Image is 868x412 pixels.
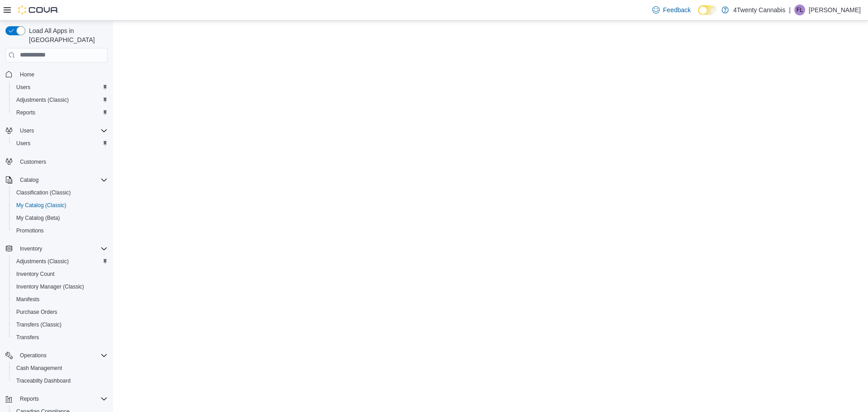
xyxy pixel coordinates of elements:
button: Cash Management [9,362,111,374]
span: Promotions [13,225,108,236]
a: Cash Management [13,363,66,374]
button: Reports [16,393,42,404]
span: Inventory Manager (Classic) [13,281,108,292]
span: Purchase Orders [13,307,108,317]
button: Users [9,81,111,94]
span: Inventory Count [16,270,55,278]
button: Inventory [16,243,46,254]
input: Dark Mode [698,5,717,15]
a: Transfers (Classic) [13,319,65,330]
button: Operations [16,350,50,361]
span: FL [797,5,803,15]
a: Users [13,138,34,149]
span: Transfers [16,334,39,341]
button: Adjustments (Classic) [9,255,111,268]
span: Traceabilty Dashboard [16,377,71,384]
span: Home [16,69,108,80]
span: My Catalog (Beta) [16,214,60,222]
a: Inventory Manager (Classic) [13,281,88,292]
span: My Catalog (Classic) [13,200,108,211]
button: Adjustments (Classic) [9,94,111,106]
span: Inventory [20,245,42,252]
button: Inventory Manager (Classic) [9,280,111,293]
span: Operations [16,350,108,361]
span: Inventory [16,243,108,254]
a: Reports [13,107,39,118]
button: Users [16,125,38,136]
span: Reports [13,107,108,118]
a: My Catalog (Classic) [13,200,70,211]
div: Francis Licmo [794,5,805,15]
span: Customers [20,158,46,166]
span: Classification (Classic) [13,187,108,198]
button: Operations [2,349,111,362]
button: My Catalog (Beta) [9,212,111,224]
p: [PERSON_NAME] [809,5,861,15]
button: Manifests [9,293,111,306]
button: Purchase Orders [9,306,111,318]
span: Manifests [16,296,39,303]
a: Purchase Orders [13,307,61,317]
button: Customers [2,155,111,168]
button: Traceabilty Dashboard [9,374,111,387]
a: Classification (Classic) [13,187,75,198]
span: Operations [20,352,47,359]
a: Promotions [13,225,47,236]
span: Catalog [20,176,38,184]
a: Home [16,69,38,80]
span: Reports [16,109,35,116]
button: Users [9,137,111,150]
a: Users [13,82,34,93]
span: Dark Mode [698,15,698,15]
button: Inventory [2,242,111,255]
span: Adjustments (Classic) [13,95,108,105]
a: Manifests [13,294,43,305]
a: Adjustments (Classic) [13,256,72,267]
p: 4Twenty Cannabis [733,5,785,15]
span: Adjustments (Classic) [16,96,69,104]
span: Cash Management [16,365,62,372]
span: Adjustments (Classic) [13,256,108,267]
span: Traceabilty Dashboard [13,375,108,386]
span: Users [16,140,30,147]
span: Users [20,127,34,134]
span: Customers [16,156,108,167]
button: Inventory Count [9,268,111,280]
span: Load All Apps in [GEOGRAPHIC_DATA] [25,26,108,44]
button: Reports [9,106,111,119]
span: Users [16,84,30,91]
span: Catalog [16,175,108,185]
span: My Catalog (Classic) [16,202,66,209]
a: Adjustments (Classic) [13,95,72,105]
a: Feedback [649,1,694,19]
button: Promotions [9,224,111,237]
button: Catalog [16,175,42,185]
button: Catalog [2,174,111,186]
span: Reports [16,393,108,404]
a: Inventory Count [13,269,58,279]
button: Reports [2,393,111,405]
span: Cash Management [13,363,108,374]
button: Users [2,124,111,137]
span: Reports [20,395,39,403]
a: My Catalog (Beta) [13,213,64,223]
span: Manifests [13,294,108,305]
button: Home [2,68,111,81]
span: Transfers (Classic) [16,321,61,328]
a: Transfers [13,332,42,343]
span: Inventory Manager (Classic) [16,283,84,290]
span: Users [16,125,108,136]
p: | [789,5,791,15]
button: Transfers [9,331,111,344]
a: Traceabilty Dashboard [13,375,74,386]
span: Users [13,82,108,93]
a: Customers [16,156,50,167]
span: Home [20,71,34,78]
button: My Catalog (Classic) [9,199,111,212]
span: Classification (Classic) [16,189,71,196]
span: Inventory Count [13,269,108,279]
span: Users [13,138,108,149]
button: Classification (Classic) [9,186,111,199]
span: Feedback [663,5,691,14]
img: Cova [18,5,59,14]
